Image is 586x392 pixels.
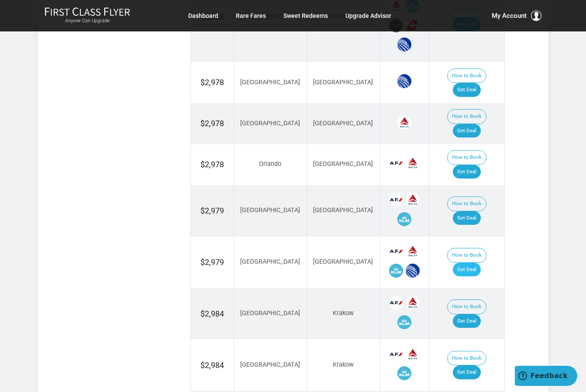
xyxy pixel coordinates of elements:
span: Air France [389,244,403,258]
span: Delta Airlines [406,244,420,258]
span: Delta Airlines [406,296,420,309]
button: How to Book [447,69,486,83]
span: $2,984 [200,309,224,318]
span: My Account [492,10,527,21]
span: $2,979 [200,258,224,267]
span: KLM [397,366,411,380]
span: Air France [389,347,403,361]
span: $2,978 [200,119,224,128]
span: $2,979 [200,206,224,215]
span: KLM [389,264,403,278]
span: [GEOGRAPHIC_DATA] [240,309,300,317]
small: Anyone Can Upgrade [45,18,130,24]
span: Delta Airlines [406,347,420,361]
a: Get Deal [453,83,481,97]
span: Orlando [259,160,281,168]
span: [GEOGRAPHIC_DATA] [313,120,373,127]
span: Air France [389,193,403,206]
span: Air France [389,156,403,170]
button: How to Book [447,248,486,263]
span: [GEOGRAPHIC_DATA] [313,206,373,214]
span: [GEOGRAPHIC_DATA] [240,79,300,86]
a: Rare Fares [236,8,266,24]
span: $2,984 [200,361,224,370]
span: Krakow [333,361,354,368]
span: KLM [397,315,411,329]
a: Get Deal [453,365,481,379]
iframe: Opens a widget where you can find more information [515,366,577,388]
span: [GEOGRAPHIC_DATA] [240,206,300,214]
span: [GEOGRAPHIC_DATA] [313,258,373,265]
span: Delta Airlines [397,115,411,129]
span: [GEOGRAPHIC_DATA] [313,160,373,168]
button: How to Book [447,109,486,124]
a: Get Deal [453,314,481,328]
button: My Account [492,10,541,21]
span: Krakow [333,309,354,317]
span: Air France [389,296,403,309]
span: KLM [397,212,411,226]
span: Delta Airlines [406,156,420,170]
a: Dashboard [188,8,218,24]
button: How to Book [447,196,486,211]
button: How to Book [447,351,486,366]
a: Get Deal [453,263,481,277]
img: First Class Flyer [45,7,130,16]
a: First Class FlyerAnyone Can Upgrade [45,7,130,24]
a: Upgrade Advisor [345,8,391,24]
span: [GEOGRAPHIC_DATA] [240,258,300,265]
button: How to Book [447,150,486,165]
span: United [397,38,411,52]
span: [GEOGRAPHIC_DATA] [240,120,300,127]
a: Get Deal [453,124,481,138]
a: Get Deal [453,165,481,179]
a: Sweet Redeems [283,8,328,24]
span: United [397,74,411,88]
button: How to Book [447,299,486,314]
span: $2,978 [200,78,224,87]
span: [GEOGRAPHIC_DATA] [240,361,300,368]
span: United [406,264,420,278]
span: [GEOGRAPHIC_DATA] [313,79,373,86]
span: Delta Airlines [406,193,420,206]
span: $2,978 [200,160,224,169]
a: Get Deal [453,211,481,225]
